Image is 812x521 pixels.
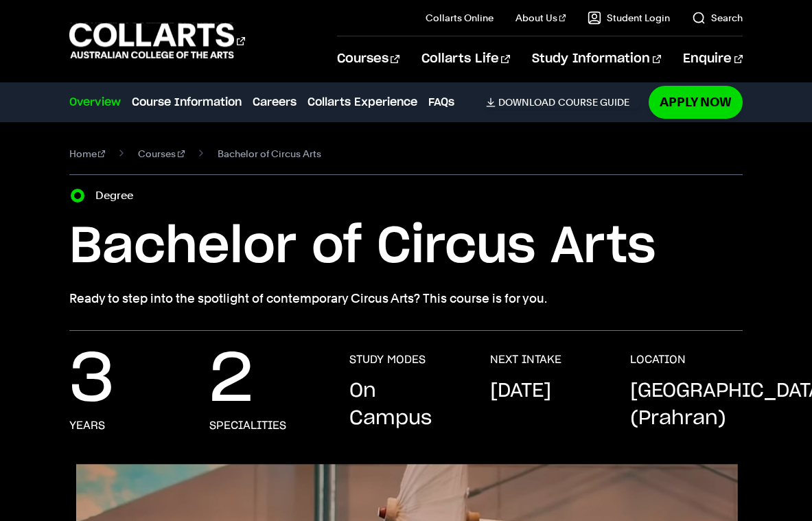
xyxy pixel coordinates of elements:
[209,353,253,408] p: 2
[692,11,743,25] a: Search
[253,94,297,111] a: Careers
[337,36,399,82] a: Courses
[349,353,426,367] h3: STUDY MODES
[69,419,105,432] h3: years
[498,96,555,108] span: Download
[69,216,743,278] h1: Bachelor of Circus Arts
[69,21,245,60] div: Go to homepage
[490,378,551,405] p: [DATE]
[421,36,510,82] a: Collarts Life
[588,11,670,25] a: Student Login
[532,36,661,82] a: Study Information
[132,94,242,111] a: Course Information
[649,86,743,118] a: Apply Now
[95,186,141,205] label: Degree
[515,11,566,25] a: About Us
[69,353,115,408] p: 3
[486,96,640,108] a: DownloadCourse Guide
[490,353,561,367] h3: NEXT INTAKE
[69,289,743,308] p: Ready to step into the spotlight of contemporary Circus Arts? This course is for you.
[69,94,121,111] a: Overview
[426,11,494,25] a: Collarts Online
[630,353,686,367] h3: LOCATION
[209,419,286,432] h3: specialities
[308,94,417,111] a: Collarts Experience
[69,144,106,163] a: Home
[683,36,743,82] a: Enquire
[349,378,462,432] p: On Campus
[138,144,185,163] a: Courses
[428,94,454,111] a: FAQs
[218,144,321,163] span: Bachelor of Circus Arts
